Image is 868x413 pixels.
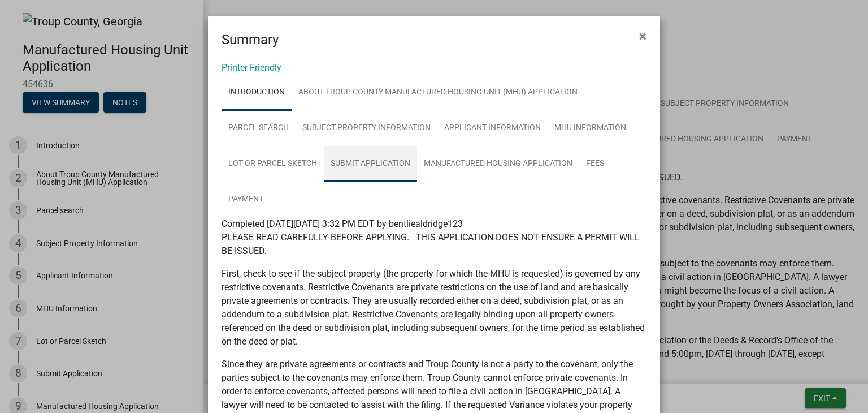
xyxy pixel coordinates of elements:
a: Introduction [222,75,292,111]
button: Close [630,20,656,52]
p: First, check to see if the subject property (the property for which the MHU is requested) is gove... [222,267,646,349]
a: About Troup County Manufactured Housing Unit (MHU) Application [292,75,584,111]
a: Lot or Parcel Sketch [222,146,324,182]
a: Parcel search [222,110,296,147]
a: Printer Friendly [222,62,281,73]
h4: Summary [222,29,279,50]
a: MHU Information [548,110,633,147]
span: Completed [DATE][DATE] 3:32 PM EDT by bentliealdridge123 [222,218,463,229]
a: Submit Application [324,146,417,182]
p: PLEASE READ CAREFULLY BEFORE APPLYING. THIS APPLICATION DOES NOT ENSURE A PERMIT WILL BE ISSUED. [222,231,646,258]
a: Applicant Information [437,110,548,147]
a: Subject Property Information [296,110,437,147]
span: × [639,28,646,44]
a: Manufactured Housing Application [417,146,579,182]
a: Payment [222,182,270,218]
a: Fees [579,146,611,182]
